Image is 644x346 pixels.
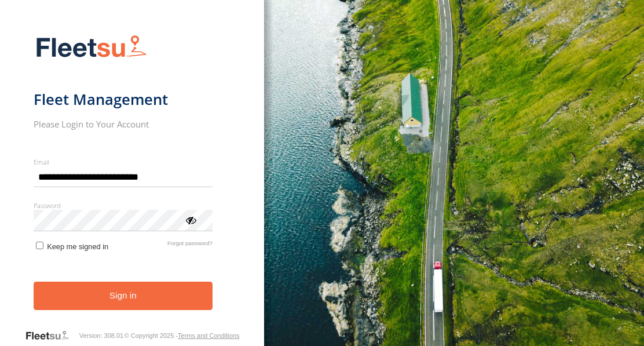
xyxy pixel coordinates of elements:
button: Sign in [34,282,213,310]
h2: Please Login to Your Account [34,118,213,130]
input: Keep me signed in [36,242,43,249]
a: Terms and Conditions [178,332,239,339]
div: Version: 308.01 [79,332,123,339]
label: Password [34,201,213,210]
div: ViewPassword [185,214,196,225]
a: Visit our Website [25,330,78,341]
a: Forgot password? [167,240,213,251]
img: Fleetsu [34,32,149,62]
h1: Fleet Management [34,90,213,109]
form: main [34,28,231,329]
span: Keep me signed in [47,242,108,251]
div: © Copyright 2025 - [125,332,240,339]
label: Email [34,158,213,166]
